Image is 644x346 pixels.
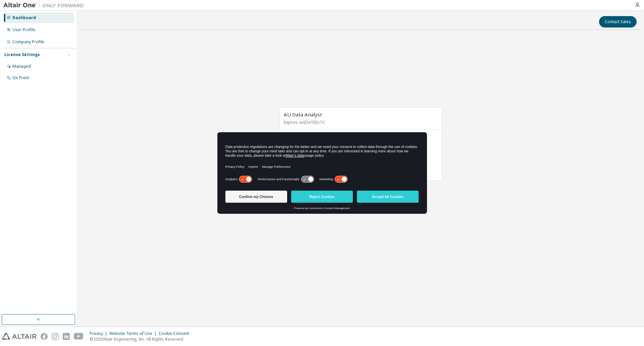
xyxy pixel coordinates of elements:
div: User Profile [12,27,35,33]
div: License Settings [4,52,40,57]
div: Website Terms of Use [109,331,159,336]
div: Cookie Consent [159,331,193,336]
img: youtube.svg [74,333,84,340]
p: Expires on [DATE] UTC [284,119,436,125]
div: Privacy [90,331,109,336]
img: altair_logo.svg [2,333,37,340]
span: AU Data Analyst [284,111,322,118]
img: linkedin.svg [63,333,70,340]
div: Company Profile [12,39,44,45]
p: © 2025 Altair Engineering, Inc. All Rights Reserved. [90,336,193,342]
img: facebook.svg [41,333,48,340]
button: Contact Sales [599,16,637,28]
img: instagram.svg [52,333,59,340]
div: Managed [12,64,31,69]
div: On Prem [12,75,29,81]
img: Altair One [3,2,87,9]
div: Dashboard [12,15,36,20]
